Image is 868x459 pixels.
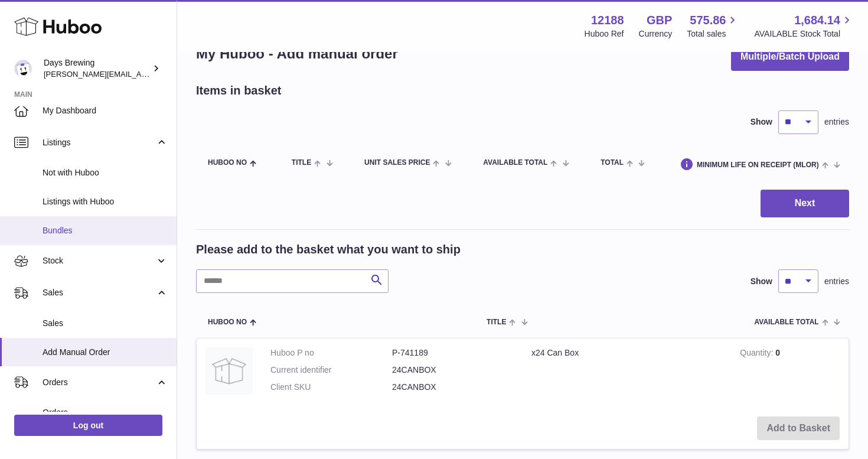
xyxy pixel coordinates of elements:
span: entries [824,116,849,128]
span: entries [824,276,849,287]
span: AVAILABLE Total [755,318,819,326]
span: Unit Sales Price [364,159,430,167]
span: 575.86 [690,12,726,28]
strong: 12188 [591,12,624,28]
span: Stock [43,255,155,266]
h2: Items in basket [196,83,282,99]
strong: GBP [647,12,672,28]
span: Bundles [43,225,168,236]
span: Sales [43,318,168,329]
div: Huboo Ref [585,28,624,40]
label: Show [750,276,772,287]
span: 1,684.14 [794,12,840,28]
strong: Quantity [740,348,775,360]
dd: 24CANBOX [392,364,514,376]
span: Not with Huboo [43,167,168,178]
a: 575.86 Total sales [687,12,739,40]
span: Huboo no [208,318,247,326]
img: x24 Can Box [205,347,253,395]
span: AVAILABLE Stock Total [754,28,854,40]
span: Huboo no [208,159,247,167]
h2: Please add to the basket what you want to ship [196,242,461,258]
td: x24 Can Box [523,338,731,408]
span: My Dashboard [43,105,168,116]
span: Total sales [687,28,739,40]
dt: Client SKU [270,382,392,393]
span: Title [487,318,506,326]
dd: P-741189 [392,347,514,359]
span: Orders [43,377,155,388]
button: Next [761,190,849,217]
span: Title [292,159,311,167]
label: Show [750,116,772,128]
span: Add Manual Order [43,347,168,358]
span: Orders [43,407,168,418]
span: Minimum Life On Receipt (MLOR) [697,161,819,169]
div: Currency [639,28,673,40]
span: Listings [43,137,155,148]
span: Total [601,159,624,167]
a: 1,684.14 AVAILABLE Stock Total [754,12,854,40]
span: [PERSON_NAME][EMAIL_ADDRESS][DOMAIN_NAME] [44,69,237,79]
span: Sales [43,287,155,298]
dd: 24CANBOX [392,382,514,393]
span: AVAILABLE Total [483,159,547,167]
td: 0 [731,338,849,408]
dt: Huboo P no [270,347,392,359]
img: greg@daysbrewing.com [14,60,32,77]
a: Log out [14,415,162,436]
button: Multiple/Batch Upload [731,43,849,71]
dt: Current identifier [270,364,392,376]
h1: My Huboo - Add manual order [196,44,398,63]
span: Listings with Huboo [43,196,168,207]
div: Days Brewing [44,57,150,80]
